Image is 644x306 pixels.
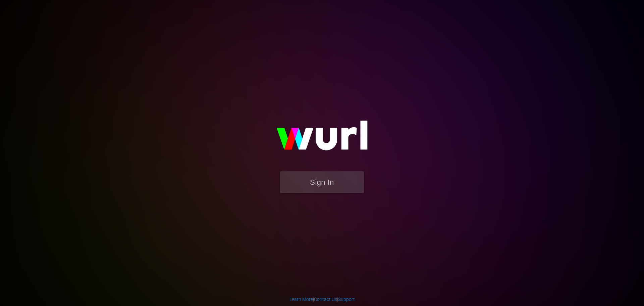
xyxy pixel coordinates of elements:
button: Sign In [280,171,364,193]
img: wurl-logo-on-black-223613ac3d8ba8fe6dc639794a292ebdb59501304c7dfd60c99c58986ef67473.svg [255,106,389,171]
a: Support [338,297,355,302]
div: | | [289,296,355,303]
a: Contact Us [314,297,337,302]
a: Learn More [289,297,313,302]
